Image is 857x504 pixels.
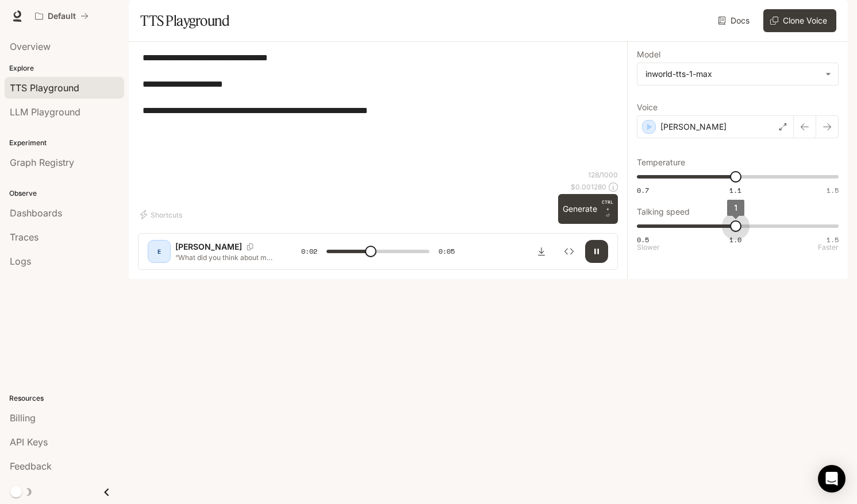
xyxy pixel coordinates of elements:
p: Temperature [637,158,685,166]
span: 1.1 [729,185,741,195]
span: 0:05 [439,246,455,257]
button: Shortcuts [138,206,187,224]
div: inworld-tts-1-max [645,68,820,80]
p: CTRL + [602,199,613,212]
span: 1.0 [729,235,741,245]
p: Voice [637,103,658,111]
span: 0:02 [301,246,317,257]
a: Docs [716,9,754,32]
p: [PERSON_NAME] [175,241,242,253]
button: Clone Voice [763,9,836,32]
p: ⏎ [602,199,613,219]
span: 0.7 [637,185,649,195]
p: Slower [637,244,660,251]
p: Model [637,51,660,59]
button: All workspaces [30,5,94,28]
span: 1.5 [827,235,839,245]
p: “What did you think about my note?” "Sure, what about you?" “you're good a looking guy...do you t... [175,253,274,262]
div: Open Intercom Messenger [818,465,846,493]
span: 0.5 [637,235,649,245]
div: inworld-tts-1-max [637,63,838,85]
button: Download audio [530,240,553,263]
button: Copy Voice ID [242,243,258,250]
p: Default [48,11,76,21]
button: Inspect [558,240,581,263]
span: 1.5 [827,185,839,195]
div: E [150,242,168,261]
p: Talking speed [637,208,690,216]
button: GenerateCTRL +⏎ [558,194,618,224]
span: 1 [734,203,737,212]
p: [PERSON_NAME] [660,121,727,133]
h1: TTS Playground [140,9,229,32]
p: Faster [818,244,839,251]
